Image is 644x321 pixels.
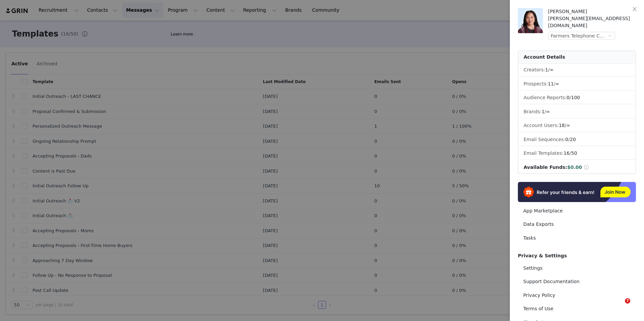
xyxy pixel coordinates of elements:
[571,150,577,156] span: 50
[518,106,636,118] li: Brands:
[545,67,548,72] span: 1
[518,64,636,76] li: Creators:
[518,218,636,231] a: Data Exports
[548,81,559,86] span: /
[518,182,636,202] img: Refer & Earn
[570,137,576,142] span: 20
[555,81,559,86] span: ∞
[571,95,580,100] span: 100
[518,91,636,104] li: Audience Reports: /
[567,165,582,170] span: $0.00
[518,51,636,64] div: Account Details
[518,8,543,33] img: e0f30712-3a4d-4bf3-9ac8-3ba6ebc03af7.png
[565,137,568,142] span: 0
[518,303,636,315] a: Terms of Use
[550,67,554,72] span: ∞
[567,95,570,100] span: 0
[542,109,550,114] span: /
[518,253,567,258] span: Privacy & Settings
[625,298,630,304] span: 7
[518,289,636,302] a: Privacy Policy
[551,32,607,40] div: Farmers Telephone Cooperative (Joybyte)
[611,298,627,314] iframe: Intercom live chat
[563,150,570,156] span: 16
[518,205,636,217] a: App Marketplace
[566,123,570,128] span: ∞
[524,165,567,170] span: Available Funds:
[565,137,576,142] span: /
[518,262,636,274] a: Settings
[518,133,636,146] li: Email Sequences:
[559,123,570,128] span: /
[546,109,550,114] span: ∞
[548,15,636,29] div: [PERSON_NAME][EMAIL_ADDRESS][DOMAIN_NAME]
[518,78,636,90] li: Prospects:
[632,6,637,12] i: icon: close
[559,123,565,128] span: 18
[542,109,545,114] span: 1
[518,232,636,244] a: Tasks
[548,81,554,86] span: 11
[563,150,577,156] span: /
[545,67,553,72] span: /
[518,275,636,288] a: Support Documentation
[608,34,612,39] i: icon: down
[548,8,636,15] div: [PERSON_NAME]
[518,147,636,160] li: Email Templates:
[518,119,636,132] li: Account Users:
